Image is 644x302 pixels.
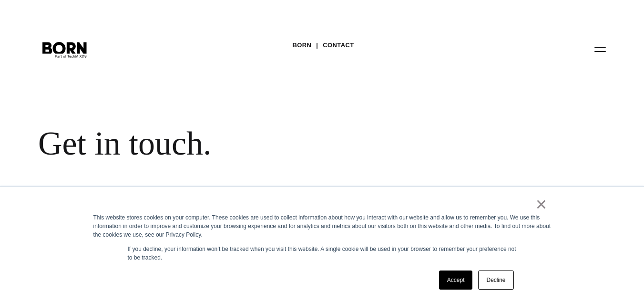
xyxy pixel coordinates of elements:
div: This website stores cookies on your computer. These cookies are used to collect information about... [93,213,551,239]
a: Contact [323,38,354,52]
div: Get in touch. [38,124,582,163]
button: Open [589,39,612,59]
a: × [536,200,547,208]
a: Accept [439,271,473,290]
a: BORN [292,38,311,52]
p: If you decline, your information won’t be tracked when you visit this website. A single cookie wi... [128,245,517,262]
a: Decline [478,271,513,290]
